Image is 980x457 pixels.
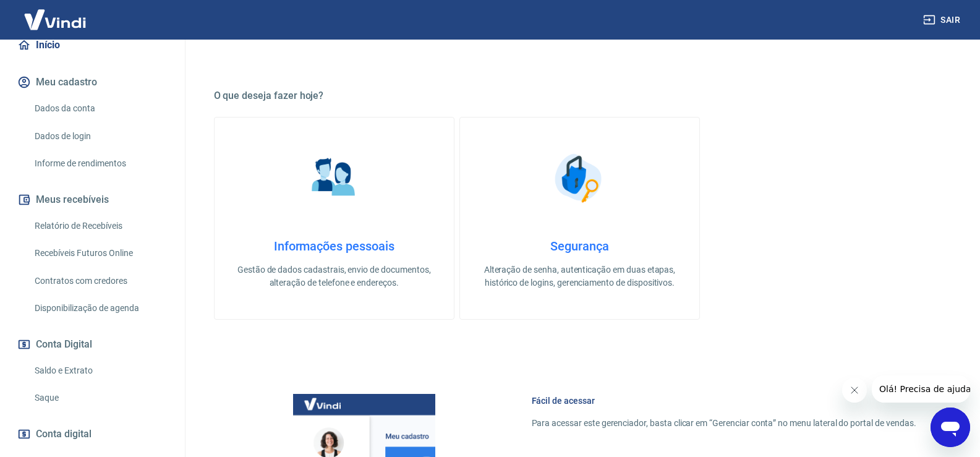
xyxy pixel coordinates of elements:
p: Alteração de senha, autenticação em duas etapas, histórico de logins, gerenciamento de dispositivos. [480,263,680,289]
a: Início [15,32,170,59]
h5: O que deseja fazer hoje? [214,90,946,102]
button: Meu cadastro [15,69,170,96]
a: Informe de rendimentos [30,151,170,176]
h4: Segurança [480,239,680,254]
button: Meus recebíveis [15,186,170,213]
a: Informações pessoaisInformações pessoaisGestão de dados cadastrais, envio de documentos, alteraçã... [214,117,454,320]
a: Dados da conta [30,96,170,121]
iframe: Botão para abrir a janela de mensagens [931,408,970,447]
a: Disponibilização de agenda [30,296,170,321]
a: Recebíveis Futuros Online [30,241,170,266]
h6: Fácil de acessar [532,395,916,407]
iframe: Fechar mensagem [842,378,867,403]
button: Sair [921,9,965,32]
a: Conta digital [15,421,170,448]
img: Vindi [15,1,95,38]
span: Olá! Precisa de ajuda? [7,9,104,19]
a: Saldo e Extrato [30,358,170,383]
a: Dados de login [30,124,170,149]
button: Conta Digital [15,331,170,358]
a: Contratos com credores [30,268,170,294]
iframe: Mensagem da empresa [872,375,970,403]
a: SegurançaSegurançaAlteração de senha, autenticação em duas etapas, histórico de logins, gerenciam... [459,117,700,320]
span: Conta digital [36,425,92,443]
p: Gestão de dados cadastrais, envio de documentos, alteração de telefone e endereços. [234,263,434,289]
a: Saque [30,385,170,411]
a: Relatório de Recebíveis [30,213,170,239]
img: Informações pessoais [303,147,365,209]
img: Segurança [548,147,610,209]
h4: Informações pessoais [234,239,434,254]
p: Para acessar este gerenciador, basta clicar em “Gerenciar conta” no menu lateral do portal de ven... [532,417,916,430]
